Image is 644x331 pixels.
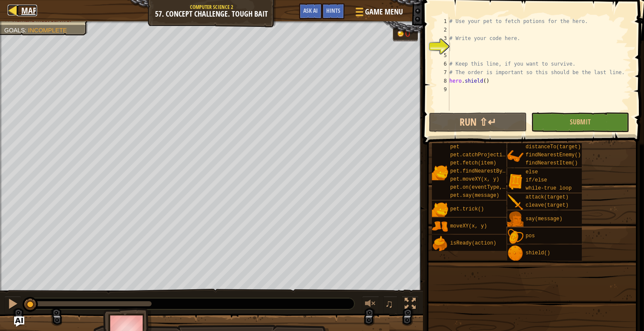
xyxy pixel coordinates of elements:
span: pet.findNearestByType(type) [450,168,533,174]
div: 5 [435,51,449,60]
span: cleave(target) [526,202,569,208]
span: ♫ [385,297,394,310]
span: isReady(action) [450,240,496,246]
div: 1 [435,17,449,26]
span: Game Menu [365,6,403,17]
div: 6 [435,60,449,68]
img: portrait.png [507,211,523,227]
img: portrait.png [507,194,523,210]
img: portrait.png [432,219,448,235]
button: ⌘ + P: Pause [4,296,21,314]
span: Map [21,5,37,16]
span: : [25,27,28,34]
span: Incomplete [28,27,67,34]
img: portrait.png [432,164,448,181]
div: 8 [435,77,449,85]
span: Ask AI [303,6,318,14]
span: distanceTo(target) [526,144,581,150]
div: 3 [435,34,449,43]
span: Hints [326,6,340,14]
div: Team 'humans' has 0 gold. [393,26,418,41]
span: Goals [4,27,25,34]
button: Ask AI [14,317,24,327]
div: 7 [435,68,449,77]
span: moveXY(x, y) [450,223,487,229]
span: say(message) [526,216,562,222]
span: pet.moveXY(x, y) [450,176,499,182]
span: attack(target) [526,194,569,200]
div: 4 [435,43,449,51]
div: 2 [435,26,449,34]
span: Submit [570,117,591,127]
button: ♫ [383,296,398,314]
span: findNearestEnemy() [526,152,581,158]
span: pet.fetch(item) [450,160,496,166]
span: pet [450,144,460,150]
button: Submit [531,112,629,132]
span: while-true loop [526,185,572,191]
div: 9 [435,85,449,94]
button: Adjust volume [362,296,379,314]
span: findNearestItem() [526,160,578,166]
span: shield() [526,250,550,256]
img: portrait.png [507,245,523,262]
button: Ask AI [299,3,322,19]
img: portrait.png [432,201,448,218]
img: portrait.png [432,236,448,252]
img: portrait.png [507,148,523,164]
button: Run ⇧↵ [429,112,527,132]
span: if/else [526,177,547,183]
span: else [526,169,538,175]
img: portrait.png [507,228,523,245]
span: pet.catchProjectile(arrow) [450,152,530,158]
button: Game Menu [349,3,408,23]
span: pet.on(eventType, handler) [450,184,530,190]
span: pet.say(message) [450,193,499,199]
img: portrait.png [507,173,523,190]
span: pos [526,233,535,239]
div: 0 [405,29,414,38]
button: Toggle fullscreen [402,296,419,314]
span: pet.trick() [450,206,484,212]
a: Map [17,5,37,16]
